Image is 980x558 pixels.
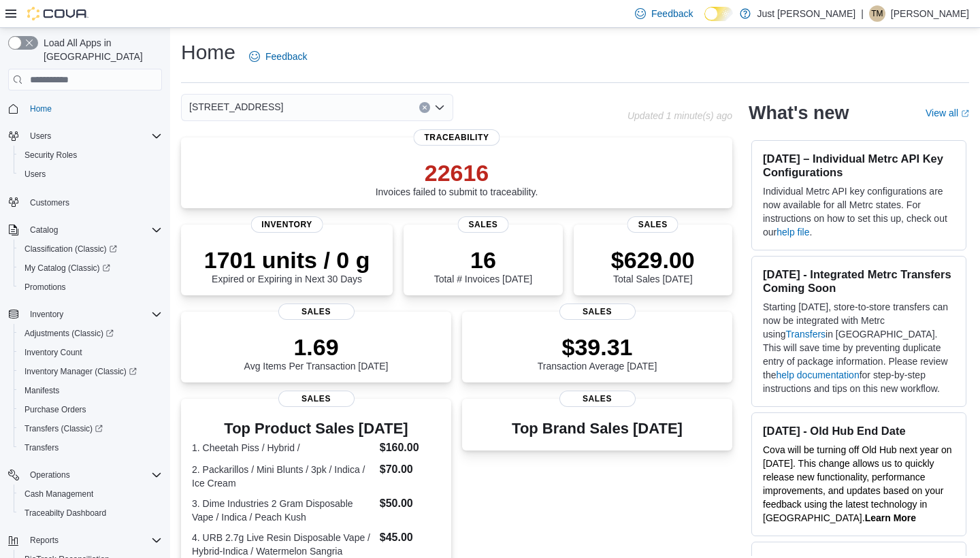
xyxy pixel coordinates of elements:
span: Cash Management [24,489,93,499]
a: Promotions [19,279,71,295]
span: Security Roles [19,147,162,163]
div: Tiffani Martinez [869,5,885,22]
button: Manifests [14,381,167,400]
span: Cova will be turning off Old Hub next year on [DATE]. This change allows us to quickly release ne... [763,444,952,523]
span: Inventory Manager (Classic) [24,366,137,377]
span: Adjustments (Classic) [19,325,162,342]
a: Purchase Orders [19,401,92,418]
span: Inventory [250,216,323,233]
span: Inventory Count [24,347,82,358]
div: Transaction Average [DATE] [538,333,657,372]
input: Dark Mode [704,7,733,21]
span: Traceabilty Dashboard [24,508,106,519]
a: Classification (Classic) [14,240,167,259]
button: Operations [3,465,167,485]
button: Purchase Orders [14,400,167,419]
strong: Learn More [865,512,916,523]
span: My Catalog (Classic) [19,260,162,276]
span: Promotions [19,279,162,295]
button: Cash Management [14,485,167,504]
span: Security Roles [24,150,77,161]
span: Load All Apps in [GEOGRAPHIC_DATA] [38,36,162,63]
span: Sales [559,303,636,320]
span: Purchase Orders [24,404,86,415]
a: Transfers (Classic) [19,421,108,437]
h3: Top Brand Sales [DATE] [512,421,683,437]
dt: 2. Packarillos / Mini Blunts / 3pk / Indica / Ice Cream [192,463,374,490]
span: [STREET_ADDRESS] [189,99,283,115]
p: $629.00 [611,246,695,274]
div: Expired or Expiring in Next 30 Days [204,246,370,284]
span: Feedback [651,7,693,20]
div: Total Sales [DATE] [611,246,695,284]
p: Just [PERSON_NAME] [757,5,856,22]
span: Sales [627,216,679,233]
a: Adjustments (Classic) [14,324,167,343]
p: 1701 units / 0 g [204,246,370,274]
span: Sales [559,391,636,407]
dd: $50.00 [380,495,440,512]
span: Inventory Count [19,344,162,361]
button: Reports [3,531,167,550]
span: Transfers [24,442,59,453]
button: Catalog [3,220,167,240]
svg: External link [961,110,969,118]
span: Inventory Manager (Classic) [19,363,162,380]
a: Cash Management [19,486,99,502]
button: Users [24,128,56,144]
span: Traceabilty Dashboard [19,505,162,521]
a: Transfers [19,440,64,456]
a: Adjustments (Classic) [19,325,119,342]
span: Inventory [24,306,162,323]
button: Catalog [24,222,63,238]
span: Transfers [19,440,162,456]
button: Inventory [3,305,167,324]
span: My Catalog (Classic) [24,263,110,274]
button: Open list of options [434,102,445,113]
h3: [DATE] - Old Hub End Date [763,424,955,438]
h3: [DATE] – Individual Metrc API Key Configurations [763,152,955,179]
span: Inventory [30,309,63,320]
dt: 3. Dime Industries 2 Gram Disposable Vape / Indica / Peach Kush [192,497,374,524]
span: Traceability [413,129,500,146]
h3: [DATE] - Integrated Metrc Transfers Coming Soon [763,267,955,295]
span: Purchase Orders [19,401,162,418]
span: Catalog [24,222,162,238]
img: Cova [27,7,88,20]
span: Transfers (Classic) [24,423,103,434]
a: Feedback [244,43,312,70]
button: Inventory Count [14,343,167,362]
button: Transfers [14,438,167,457]
span: Users [19,166,162,182]
p: Updated 1 minute(s) ago [627,110,732,121]
dd: $160.00 [380,440,440,456]
span: Users [30,131,51,142]
p: 22616 [376,159,538,186]
button: Customers [3,192,167,212]
button: Traceabilty Dashboard [14,504,167,523]
a: View allExternal link [926,108,969,118]
button: Clear input [419,102,430,113]
dd: $45.00 [380,529,440,546]
a: help documentation [776,370,859,380]
a: Security Roles [19,147,82,163]
p: 16 [434,246,532,274]
span: Manifests [24,385,59,396]
span: Catalog [30,225,58,235]
span: Reports [30,535,59,546]
div: Avg Items Per Transaction [DATE] [244,333,389,372]
h2: What's new [749,102,849,124]
span: Dark Mode [704,21,705,22]
p: [PERSON_NAME] [891,5,969,22]
a: help file [777,227,809,237]
span: TM [871,5,883,22]
span: Promotions [24,282,66,293]
span: Operations [24,467,162,483]
span: Customers [30,197,69,208]
dt: 4. URB 2.7g Live Resin Disposable Vape / Hybrid-Indica / Watermelon Sangria [192,531,374,558]
p: Starting [DATE], store-to-store transfers can now be integrated with Metrc using in [GEOGRAPHIC_D... [763,300,955,395]
a: Inventory Manager (Classic) [14,362,167,381]
button: Users [3,127,167,146]
a: My Catalog (Classic) [19,260,116,276]
button: Security Roles [14,146,167,165]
